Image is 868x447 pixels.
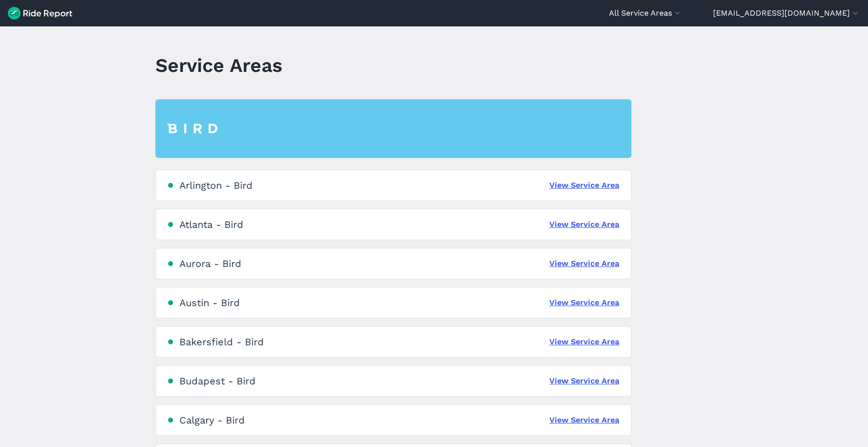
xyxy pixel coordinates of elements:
[549,179,619,191] a: View Service Area
[549,258,619,269] a: View Service Area
[609,7,682,19] button: All Service Areas
[179,297,240,309] div: Austin - Bird
[713,7,860,19] button: [EMAIL_ADDRESS][DOMAIN_NAME]
[167,124,217,134] img: Bird
[549,219,619,230] a: View Service Area
[549,297,619,309] a: View Service Area
[179,258,241,269] div: Aurora - Bird
[8,7,72,20] img: Ride Report
[549,336,619,348] a: View Service Area
[155,52,282,79] h1: Service Areas
[179,336,264,348] div: Bakersfield - Bird
[179,179,253,191] div: Arlington - Bird
[549,375,619,387] a: View Service Area
[179,414,245,426] div: Calgary - Bird
[179,219,243,230] div: Atlanta - Bird
[179,375,256,387] div: Budapest - Bird
[549,414,619,426] a: View Service Area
